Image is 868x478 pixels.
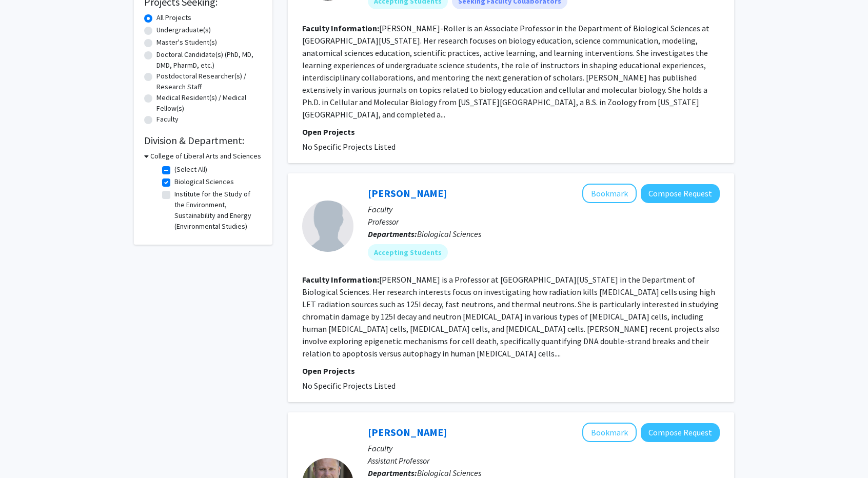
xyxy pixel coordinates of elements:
[8,432,44,470] iframe: Chat
[156,49,262,71] label: Doctoral Candidate(s) (PhD, MD, DMD, PharmD, etc.)
[368,468,417,478] b: Departments:
[368,426,447,439] a: [PERSON_NAME]
[302,23,379,33] b: Faculty Information:
[174,164,207,175] label: (Select All)
[144,134,262,147] h2: Division & Department:
[368,454,720,467] p: Assistant Professor
[156,25,211,35] label: Undergraduate(s)
[174,189,260,232] label: Institute for the Study of the Environment, Sustainability and Energy (Environmental Studies)
[302,274,379,285] b: Faculty Information:
[150,151,261,162] h3: College of Liberal Arts and Sciences
[174,176,234,187] label: Biological Sciences
[302,274,720,358] fg-read-more: [PERSON_NAME] is a Professor at [GEOGRAPHIC_DATA][US_STATE] in the Department of Biological Scien...
[302,381,396,391] span: No Specific Projects Listed
[368,215,720,228] p: Professor
[582,184,637,203] button: Add Linda Yasui to Bookmarks
[156,37,217,48] label: Master's Student(s)
[368,187,447,200] a: [PERSON_NAME]
[156,71,262,92] label: Postdoctoral Researcher(s) / Research Staff
[368,442,720,454] p: Faculty
[302,23,709,120] fg-read-more: [PERSON_NAME]-Roller is an Associate Professor in the Department of Biological Sciences at [GEOGR...
[417,468,481,478] span: Biological Sciences
[302,365,720,377] p: Open Projects
[417,229,481,239] span: Biological Sciences
[368,203,720,215] p: Faculty
[302,126,720,138] p: Open Projects
[156,12,191,23] label: All Projects
[582,423,637,442] button: Add Michael Henson to Bookmarks
[302,142,396,152] span: No Specific Projects Listed
[156,92,262,114] label: Medical Resident(s) / Medical Fellow(s)
[368,244,448,261] mat-chip: Accepting Students
[641,423,720,442] button: Compose Request to Michael Henson
[368,229,417,239] b: Departments:
[641,184,720,203] button: Compose Request to Linda Yasui
[156,114,179,125] label: Faculty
